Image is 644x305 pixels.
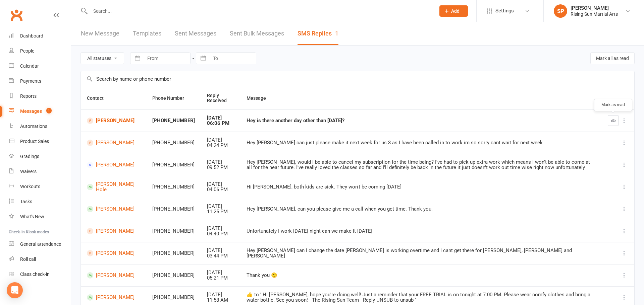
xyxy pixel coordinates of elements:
[152,118,195,124] div: [PHONE_NUMBER]
[554,4,567,18] div: SP
[20,124,47,129] div: Automations
[20,63,39,69] div: Calendar
[9,119,71,134] a: Automations
[247,159,596,170] div: Hey [PERSON_NAME], would I be able to cancel my subscription for the time being? I've had to pick...
[20,241,61,247] div: General attendance
[87,118,140,124] a: [PERSON_NAME]
[207,231,234,237] div: 04:40 PM
[20,93,37,99] div: Reports
[8,7,25,23] a: Clubworx
[152,162,195,168] div: [PHONE_NUMBER]
[207,121,234,126] div: 06:06 PM
[9,252,71,267] a: Roll call
[207,275,234,281] div: 05:21 PM
[9,149,71,164] a: Gradings
[207,270,234,276] div: [DATE]
[152,228,195,234] div: [PHONE_NUMBER]
[20,214,44,219] div: What's New
[247,248,596,259] div: Hey [PERSON_NAME] can I change the date [PERSON_NAME] is working overtime and I cant get there fo...
[20,33,43,39] div: Dashboard
[207,248,234,253] div: [DATE]
[9,134,71,149] a: Product Sales
[81,71,634,87] input: Search by name or phone number
[247,228,596,234] div: Unfortunately I work [DATE] night can we make it [DATE]
[207,209,234,215] div: 11:25 PM
[9,209,71,224] a: What's New
[175,22,216,45] a: Sent Messages
[9,179,71,194] a: Workouts
[46,108,52,113] span: 1
[20,48,34,54] div: People
[571,5,618,11] div: [PERSON_NAME]
[207,137,234,143] div: [DATE]
[20,169,37,174] div: Waivers
[9,89,71,104] a: Reports
[207,297,234,303] div: 11:58 AM
[9,44,71,59] a: People
[152,206,195,212] div: [PHONE_NUMBER]
[9,104,71,119] a: Messages 1
[571,11,618,17] div: Rising Sun Martial Arts
[298,22,338,45] a: SMS Replies1
[87,272,140,279] a: [PERSON_NAME]
[81,87,146,109] th: Contact
[87,294,140,301] a: [PERSON_NAME]
[152,250,195,256] div: [PHONE_NUMBER]
[495,3,514,18] span: Settings
[201,87,240,109] th: Reply Received
[87,250,140,256] a: [PERSON_NAME]
[152,273,195,278] div: [PHONE_NUMBER]
[9,164,71,179] a: Waivers
[87,162,140,168] a: [PERSON_NAME]
[9,194,71,209] a: Tasks
[207,187,234,193] div: 04:06 PM
[152,295,195,300] div: [PHONE_NUMBER]
[207,165,234,170] div: 09:52 PM
[207,143,234,148] div: 04:24 PM
[207,159,234,165] div: [DATE]
[207,253,234,259] div: 03:44 PM
[87,181,140,193] a: [PERSON_NAME] Hole
[7,282,23,298] div: Open Intercom Messenger
[230,22,284,45] a: Sent Bulk Messages
[152,184,195,190] div: [PHONE_NUMBER]
[20,139,49,144] div: Product Sales
[146,87,201,109] th: Phone Number
[207,204,234,209] div: [DATE]
[9,74,71,89] a: Payments
[144,53,190,64] input: From
[247,292,596,303] div: ​👍​ to ' Hi [PERSON_NAME], hope you're doing well! Just a reminder that your FREE TRIAL is on ton...
[207,181,234,187] div: [DATE]
[20,272,50,277] div: Class check-in
[247,206,596,212] div: Hey [PERSON_NAME], can you please give me a call when you get time. Thank you.
[20,108,42,114] div: Messages
[439,5,468,17] button: Add
[9,237,71,252] a: General attendance kiosk mode
[20,256,36,262] div: Roll call
[247,273,596,278] div: Thank you 🙂
[87,228,140,234] a: [PERSON_NAME]
[20,78,41,84] div: Payments
[152,140,195,146] div: [PHONE_NUMBER]
[9,59,71,74] a: Calendar
[335,30,338,37] div: 1
[88,6,431,16] input: Search...
[133,22,161,45] a: Templates
[87,140,140,146] a: [PERSON_NAME]
[247,118,596,124] div: Hey is there another day other than [DATE]?
[20,199,32,204] div: Tasks
[87,206,140,212] a: [PERSON_NAME]
[209,53,256,64] input: To
[207,226,234,231] div: [DATE]
[207,292,234,298] div: [DATE]
[240,87,602,109] th: Message
[590,52,635,64] button: Mark all as read
[20,154,39,159] div: Gradings
[9,267,71,282] a: Class kiosk mode
[81,22,119,45] a: New Message
[9,28,71,44] a: Dashboard
[451,8,460,14] span: Add
[247,140,596,146] div: Hey [PERSON_NAME] can just please make it next week for us 3 as I have been called in to work im ...
[20,184,40,189] div: Workouts
[207,115,234,121] div: [DATE]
